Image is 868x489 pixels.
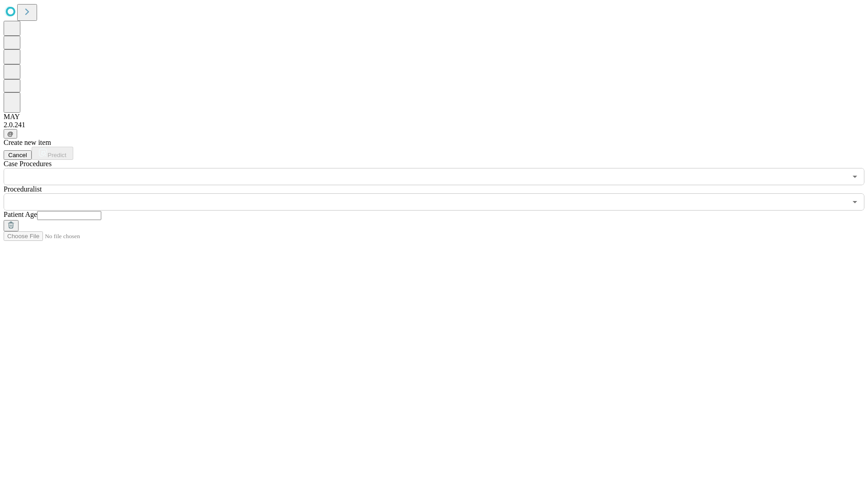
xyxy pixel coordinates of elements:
[849,196,861,208] button: Open
[849,170,861,183] button: Open
[4,129,17,139] button: @
[4,185,42,193] span: Proceduralist
[8,152,27,158] span: Cancel
[47,152,66,158] span: Predict
[4,160,52,168] span: Scheduled Procedure
[4,211,37,218] span: Patient Age
[32,147,73,160] button: Predict
[7,130,14,137] span: @
[4,150,32,160] button: Cancel
[4,121,864,129] div: 2.0.241
[4,139,51,146] span: Create new item
[4,113,864,121] div: MAY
